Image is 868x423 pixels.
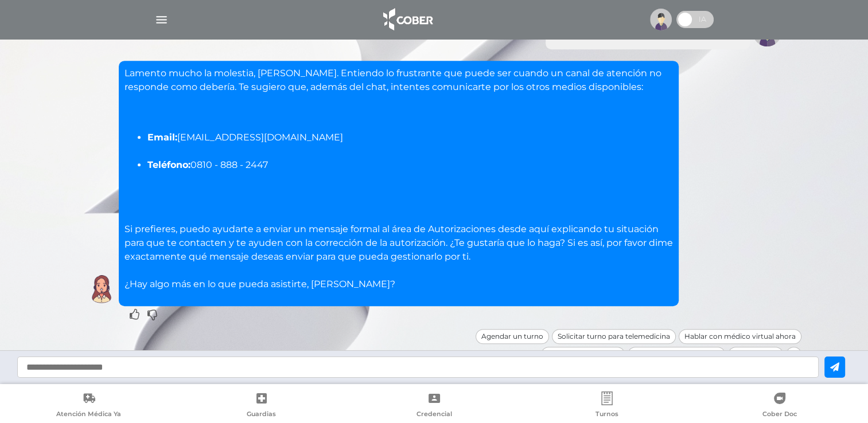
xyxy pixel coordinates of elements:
span: Cober Doc [762,410,797,420]
a: Turnos [520,391,693,421]
div: Agendar un turno [476,329,549,344]
a: Cober Doc [693,391,866,421]
img: Cober_menu-lines-white.svg [154,13,169,27]
li: 0810 - 888 - 2447 [147,158,673,172]
div: Hablar con médico virtual ahora [679,329,801,344]
a: Atención Médica Ya [2,391,175,421]
a: Guardias [175,391,348,421]
b: Teléfono: [147,159,190,170]
span: Turnos [595,410,618,420]
span: Credencial [417,410,452,420]
b: Email: [147,132,177,143]
img: profile-placeholder.svg [650,9,672,30]
div: Odontología [728,347,783,362]
li: [EMAIL_ADDRESS][DOMAIN_NAME] [147,131,673,144]
span: Atención Médica Ya [56,410,121,420]
p: Lamento mucho la molestia, [PERSON_NAME]. Entiendo lo frustrante que puede ser cuando un canal de... [124,66,673,108]
div: Solicitar turno para telemedicina [552,329,676,344]
span: Guardias [247,410,276,420]
img: Cober IA [87,275,116,303]
img: logo_cober_home-white.png [377,6,437,33]
a: Credencial [348,391,520,421]
div: Consultar cartilla médica [628,347,725,362]
div: Solicitar autorización [541,347,625,362]
div: Si prefieres, puedo ayudarte a enviar un mensaje formal al área de Autorizaciones desde aquí expl... [124,66,673,291]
